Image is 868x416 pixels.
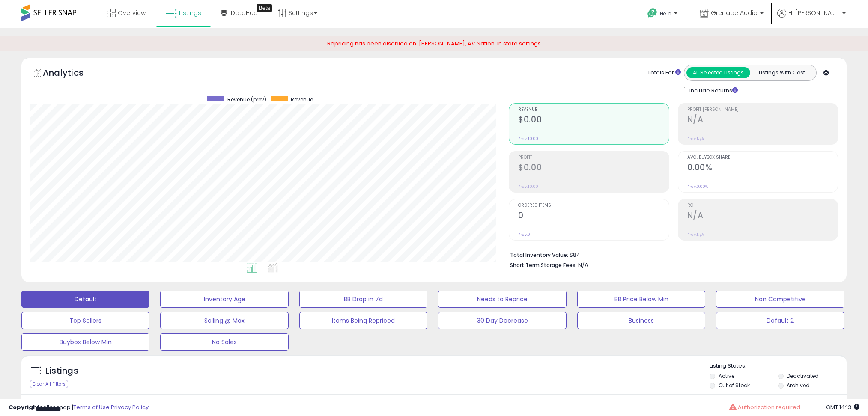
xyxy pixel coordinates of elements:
[43,67,100,81] h5: Analytics
[641,1,686,28] a: Help
[577,291,705,308] button: BB Price Below Min
[299,312,427,329] button: Items Being Repriced
[327,39,541,48] span: Repricing has been disabled on '[PERSON_NAME], AV Nation' in store settings
[687,232,704,237] small: Prev: N/A
[578,261,588,269] span: N/A
[518,163,668,174] h2: $0.00
[518,136,538,141] small: Prev: $0.00
[438,291,566,308] button: Needs to Reprice
[660,10,671,17] span: Help
[299,291,427,308] button: BB Drop in 7d
[510,261,577,269] b: Short Term Storage Fees:
[179,9,201,17] span: Listings
[160,312,288,329] button: Selling @ Max
[647,69,681,77] div: Totals For
[9,403,40,411] strong: Copyright
[30,380,68,388] div: Clear All Filters
[510,249,832,259] li: $84
[518,155,668,160] span: Profit
[687,136,704,141] small: Prev: N/A
[719,372,734,380] label: Active
[750,67,814,78] button: Listings With Cost
[518,232,530,237] small: Prev: 0
[291,96,313,103] span: Revenue
[711,9,758,17] span: Grenade Audio
[687,107,838,112] span: Profit [PERSON_NAME]
[518,184,538,189] small: Prev: $0.00
[716,291,844,308] button: Non Competitive
[687,211,838,222] h2: N/A
[686,67,750,78] button: All Selected Listings
[45,365,78,377] h5: Listings
[577,312,705,329] button: Business
[21,333,149,351] button: Buybox Below Min
[257,4,272,12] div: Tooltip anchor
[518,203,668,208] span: Ordered Items
[518,211,668,222] h2: 0
[826,403,859,411] span: 2025-09-11 14:13 GMT
[687,163,838,174] h2: 0.00%
[677,85,748,95] div: Include Returns
[787,372,819,380] label: Deactivated
[21,312,149,329] button: Top Sellers
[518,107,668,112] span: Revenue
[118,9,146,17] span: Overview
[510,251,568,259] b: Total Inventory Value:
[788,9,840,17] span: Hi [PERSON_NAME]
[719,382,750,389] label: Out of Stock
[687,115,838,126] h2: N/A
[647,8,658,18] i: Get Help
[160,333,288,351] button: No Sales
[687,155,838,160] span: Avg. Buybox Share
[710,362,847,370] p: Listing States:
[160,291,288,308] button: Inventory Age
[231,9,258,17] span: DataHub
[687,184,708,189] small: Prev: 0.00%
[227,96,266,103] span: Revenue (prev)
[787,382,810,389] label: Archived
[777,9,846,28] a: Hi [PERSON_NAME]
[716,312,844,329] button: Default 2
[438,312,566,329] button: 30 Day Decrease
[21,291,149,308] button: Default
[9,404,149,412] div: seller snap | |
[518,115,668,126] h2: $0.00
[687,203,838,208] span: ROI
